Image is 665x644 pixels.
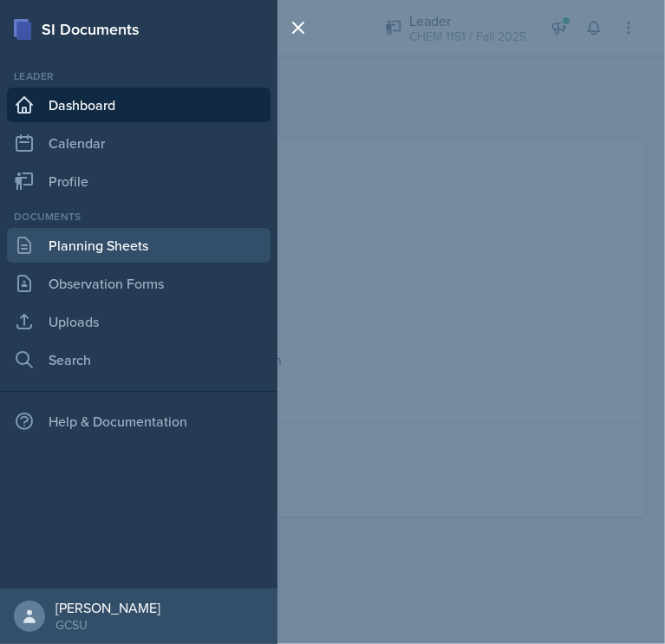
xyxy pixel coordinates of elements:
div: Help & Documentation [7,404,271,439]
div: GCSU [55,616,160,634]
a: Profile [7,164,271,198]
div: Documents [7,209,271,224]
a: Calendar [7,126,271,160]
a: Dashboard [7,88,271,122]
div: Leader [7,68,271,84]
a: Planning Sheets [7,228,271,263]
a: Search [7,342,271,377]
a: Observation Forms [7,266,271,301]
div: [PERSON_NAME] [55,599,160,616]
a: Uploads [7,304,271,339]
